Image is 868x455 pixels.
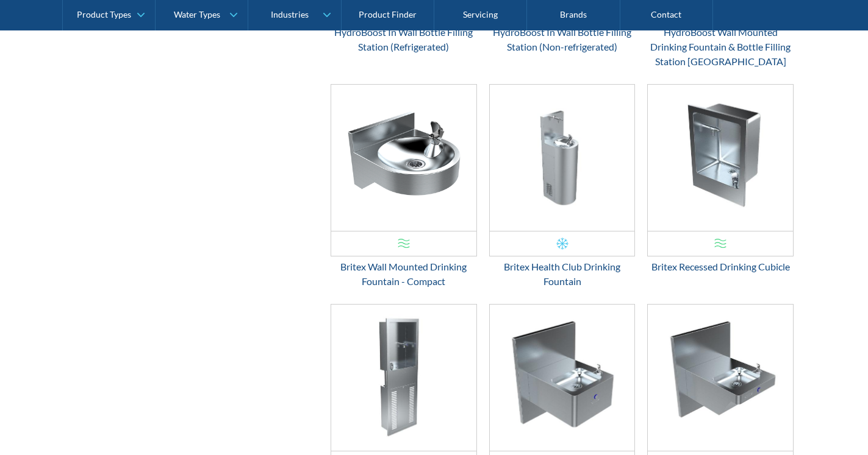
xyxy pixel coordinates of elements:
div: HydroBoost In Wall Bottle Filling Station (Non-refrigerated) [489,26,636,55]
div: Water Types [174,10,220,20]
div: Product Types [77,10,131,20]
a: Britex Wall Mounted Drinking Fountain - Compact Britex Wall Mounted Drinking Fountain - Compact [331,85,477,289]
img: Britex Health Club Drinking Fountain [490,85,635,231]
a: Britex Health Club Drinking FountainBritex Health Club Drinking Fountain [489,85,636,289]
img: Britex Dado Square Drinking Fountain - Wheelchair Accessible [648,305,793,451]
img: Britex In Wall Refrigerated Fountain [331,305,476,451]
div: HydroBoost In Wall Bottle Filling Station (Refrigerated) [331,26,477,55]
div: Britex Recessed Drinking Cubicle [647,260,794,275]
div: Industries [271,10,309,20]
div: Britex Wall Mounted Drinking Fountain - Compact [331,260,477,289]
div: Britex Health Club Drinking Fountain [489,260,636,289]
img: Britex Wall Mounted Drinking Fountain - Compact [331,85,476,231]
img: Britex Dado Square Drinking Fountain - Compact [490,305,635,451]
div: HydroBoost Wall Mounted Drinking Fountain & Bottle Filling Station [GEOGRAPHIC_DATA] [647,26,794,69]
img: Britex Recessed Drinking Cubicle [648,85,793,231]
a: Britex Recessed Drinking CubicleBritex Recessed Drinking Cubicle [647,85,794,275]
